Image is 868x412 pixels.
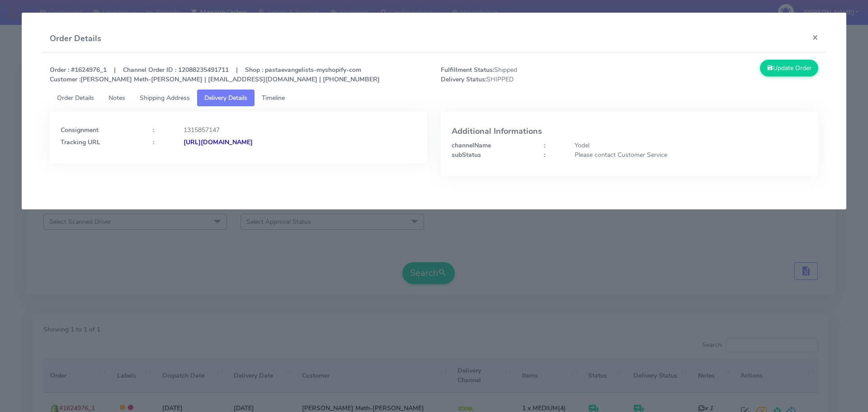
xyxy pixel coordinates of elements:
button: Update Order [760,60,819,76]
span: Notes [108,94,125,102]
ul: Tabs [50,90,819,106]
span: Shipped SHIPPED [434,65,630,84]
strong: Order : #1624976_1 | Channel Order ID : 12088235491711 | Shop : pastaevangelists-myshopify-com [P... [50,66,380,84]
strong: [URL][DOMAIN_NAME] [184,138,253,147]
strong: : [153,138,154,147]
strong: Tracking URL [61,138,100,147]
button: Close [805,25,826,49]
h4: Order Details [50,33,101,45]
strong: Delivery Status: [441,75,486,84]
span: Delivery Details [204,94,247,102]
strong: Consignment [61,126,99,134]
strong: : [544,141,545,150]
span: Order Details [57,94,94,102]
strong: channelName [452,141,491,150]
strong: Fulfillment Status: [441,66,494,74]
div: 1315857147 [177,125,423,135]
span: Shipping Address [140,94,190,102]
div: Yodel [568,141,814,150]
strong: : [544,151,545,159]
strong: Customer : [50,75,80,84]
span: Timeline [262,94,285,102]
strong: subStatus [452,151,481,159]
strong: : [153,126,154,134]
div: Please contact Customer Service [568,150,814,160]
h4: Additional Informations [452,127,807,136]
